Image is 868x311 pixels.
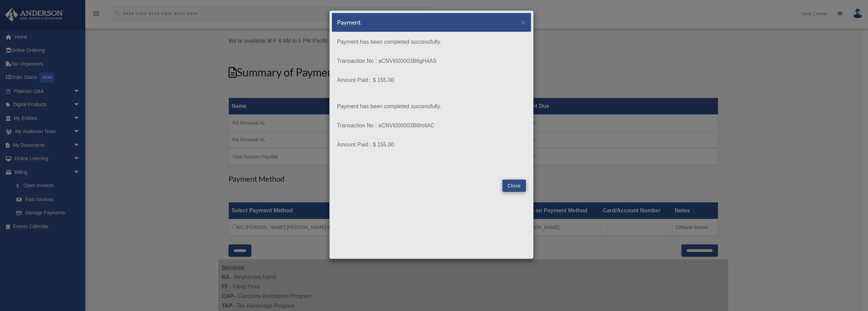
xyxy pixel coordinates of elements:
[521,18,526,26] button: Close
[337,121,526,130] p: Transaction No : aCNVI000003B6ht4AC
[337,56,526,66] p: Transaction No : aCNVI000003B6gH4AS
[337,140,526,150] p: Amount Paid : $ 155.00
[521,18,526,26] span: ×
[337,37,526,47] p: Payment has been completed successfully.
[502,180,526,192] button: Close
[337,75,526,85] p: Amount Paid : $ 155.00
[337,102,526,111] p: Payment has been completed successfully.
[337,18,361,27] h5: Payment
